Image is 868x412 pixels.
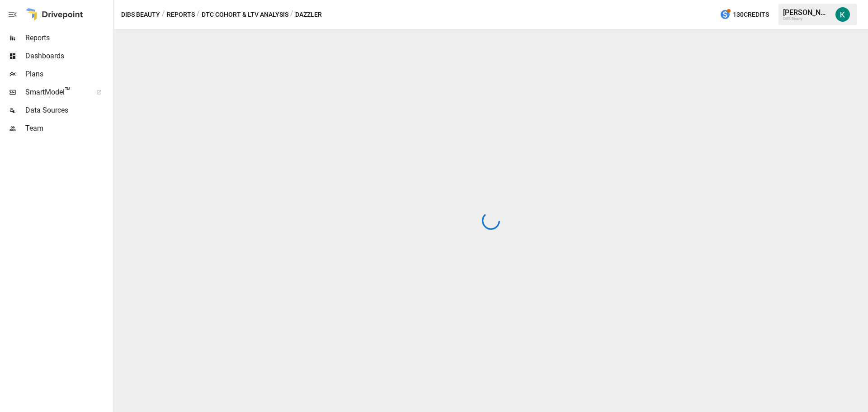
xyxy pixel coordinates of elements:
[783,17,830,21] div: DIBS Beauty
[25,123,112,134] span: Team
[290,9,293,20] div: /
[162,9,165,20] div: /
[835,7,850,22] img: Katherine Rose
[25,87,86,98] span: SmartModel
[167,9,195,20] button: Reports
[25,33,112,43] span: Reports
[25,69,112,80] span: Plans
[65,85,71,97] span: ™
[733,9,769,20] span: 130 Credits
[716,6,773,23] button: 130Credits
[830,2,855,27] button: Katherine Rose
[121,9,160,20] button: DIBS Beauty
[25,105,112,116] span: Data Sources
[25,51,112,62] span: Dashboards
[197,9,200,20] div: /
[202,9,288,20] button: DTC Cohort & LTV Analysis
[783,8,830,17] div: [PERSON_NAME]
